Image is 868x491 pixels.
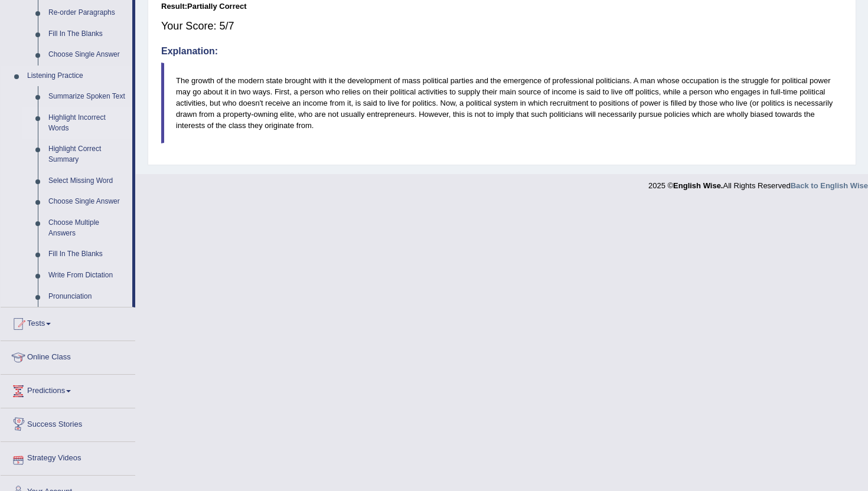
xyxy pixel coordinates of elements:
[648,174,868,191] div: 2025 © All Rights Reserved
[43,191,132,212] a: Choose Single Answer
[161,1,843,12] div: Result:
[1,408,135,438] a: Success Stories
[43,107,132,139] a: Highlight Incorrect Words
[1,307,135,337] a: Tests
[43,44,132,66] a: Choose Single Answer
[43,171,132,192] a: Select Missing Word
[1,375,135,404] a: Predictions
[43,86,132,107] a: Summarize Spoken Text
[161,46,843,57] h4: Explanation:
[791,181,868,190] a: Back to English Wise
[673,181,723,190] strong: English Wise.
[43,24,132,45] a: Fill In The Blanks
[1,442,135,472] a: Strategy Videos
[43,212,132,244] a: Choose Multiple Answers
[43,286,132,307] a: Pronunciation
[43,2,132,24] a: Re-order Paragraphs
[1,341,135,371] a: Online Class
[43,139,132,170] a: Highlight Correct Summary
[43,265,132,286] a: Write From Dictation
[43,244,132,265] a: Fill In The Blanks
[161,12,843,40] div: Your Score: 5/7
[176,75,842,132] p: The growth of the modern state brought with it the development of mass political parties and the ...
[22,66,132,87] a: Listening Practice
